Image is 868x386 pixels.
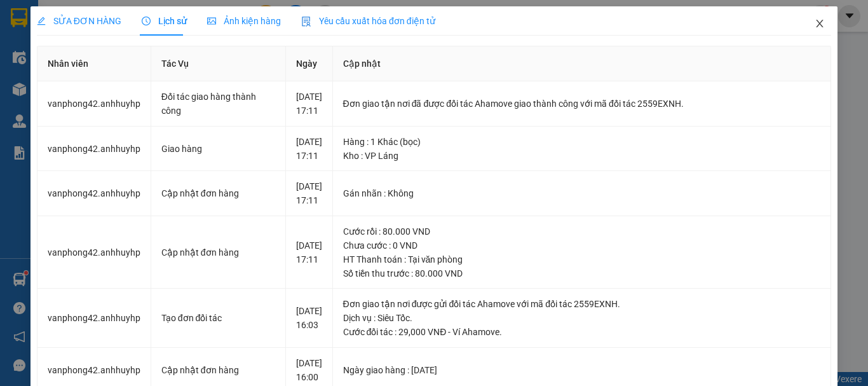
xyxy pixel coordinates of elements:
[296,304,322,332] div: [DATE] 16:03
[296,238,322,266] div: [DATE] 17:11
[286,46,333,81] th: Ngày
[37,17,46,25] span: edit
[343,311,821,325] div: Dịch vụ : Siêu Tốc.
[161,245,275,259] div: Cập nhật đơn hàng
[207,17,216,25] span: picture
[37,127,151,172] td: vanphong42.anhhuyhp
[37,171,151,216] td: vanphong42.anhhuyhp
[37,46,151,81] th: Nhân viên
[333,46,832,81] th: Cập nhật
[343,135,821,149] div: Hàng : 1 Khác (bọc)
[142,17,151,25] span: clock-circle
[343,238,821,252] div: Chưa cước : 0 VND
[151,46,286,81] th: Tác Vụ
[301,17,311,27] img: icon
[296,90,322,118] div: [DATE] 17:11
[161,363,275,377] div: Cập nhật đơn hàng
[343,186,821,200] div: Gán nhãn : Không
[301,16,435,26] span: Yêu cầu xuất hóa đơn điện tử
[296,356,322,384] div: [DATE] 16:00
[343,224,821,238] div: Cước rồi : 80.000 VND
[802,6,837,42] button: Close
[37,81,151,127] td: vanphong42.anhhuyhp
[207,16,281,26] span: Ảnh kiện hàng
[161,90,275,118] div: Đối tác giao hàng thành công
[37,289,151,348] td: vanphong42.anhhuyhp
[296,179,322,207] div: [DATE] 17:11
[343,252,821,266] div: HT Thanh toán : Tại văn phòng
[815,18,825,29] span: close
[343,325,821,339] div: Cước đối tác : 29,000 VNĐ - Ví Ahamove.
[343,297,821,311] div: Đơn giao tận nơi được gửi đối tác Ahamove với mã đối tác 2559EXNH.
[37,16,121,26] span: SỬA ĐƠN HÀNG
[161,142,275,156] div: Giao hàng
[343,266,821,280] div: Số tiền thu trước : 80.000 VND
[161,311,275,325] div: Tạo đơn đối tác
[343,97,821,111] div: Đơn giao tận nơi đã được đối tác Ahamove giao thành công với mã đối tác 2559EXNH.
[37,216,151,289] td: vanphong42.anhhuyhp
[343,363,821,377] div: Ngày giao hàng : [DATE]
[296,135,322,163] div: [DATE] 17:11
[343,149,821,163] div: Kho : VP Láng
[142,16,187,26] span: Lịch sử
[161,186,275,200] div: Cập nhật đơn hàng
